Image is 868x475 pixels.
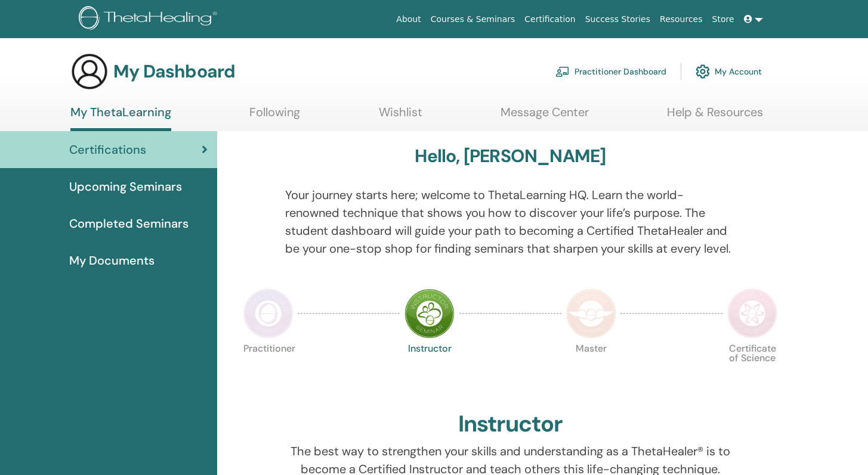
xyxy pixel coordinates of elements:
[708,8,739,30] a: Store
[667,105,763,128] a: Help & Resources
[580,8,655,30] a: Success Stories
[69,178,182,195] span: Upcoming Seminars
[70,52,109,91] img: generic-user-icon.jpg
[243,344,294,394] p: Practitioner
[249,105,300,128] a: Following
[404,344,455,394] p: Instructor
[113,61,235,82] h3: My Dashboard
[555,66,570,77] img: chalkboard-teacher.svg
[285,186,735,257] p: Your journey starts here; welcome to ThetaLearning HQ. Learn the world-renowned technique that sh...
[404,288,455,339] img: Instructor
[458,411,563,438] h2: Instructor
[696,61,710,82] img: cog.svg
[501,105,589,128] a: Message Center
[655,8,708,30] a: Resources
[70,105,171,131] a: My ThetaLearning
[555,58,666,85] a: Practitioner Dashboard
[79,6,221,33] img: logo.png
[69,252,155,269] span: My Documents
[426,8,520,30] a: Courses & Seminars
[415,145,606,167] h3: Hello, [PERSON_NAME]
[69,215,189,232] span: Completed Seminars
[566,288,616,339] img: Master
[566,344,616,394] p: Master
[391,8,425,30] a: About
[379,105,422,128] a: Wishlist
[69,141,146,159] span: Certifications
[520,8,580,30] a: Certification
[727,288,777,339] img: Certificate of Science
[727,344,777,394] p: Certificate of Science
[243,288,294,339] img: Practitioner
[696,58,762,85] a: My Account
